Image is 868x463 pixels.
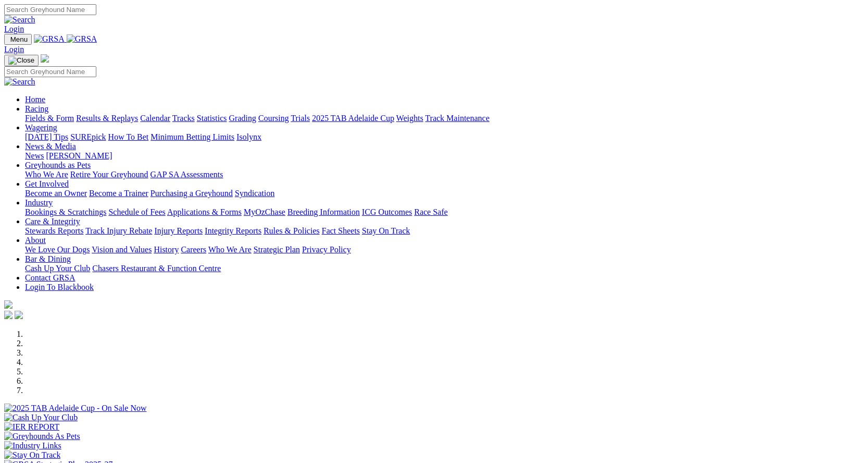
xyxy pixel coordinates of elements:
[70,170,148,179] a: Retire Your Greyhound
[244,208,285,216] a: MyOzChase
[25,273,75,282] a: Contact GRSA
[10,35,28,43] span: Menu
[25,217,80,226] a: Care & Integrity
[263,226,320,235] a: Rules & Policies
[92,245,152,254] a: Vision and Values
[25,161,91,169] a: Greyhounds as Pets
[92,264,221,273] a: Chasers Restaurant & Function Centre
[25,189,864,198] div: Get Involved
[205,226,261,235] a: Integrity Reports
[76,114,138,123] a: Results & Replays
[236,132,261,141] a: Isolynx
[362,226,410,235] a: Stay On Track
[25,208,864,217] div: Industry
[25,104,48,113] a: Racing
[4,404,147,413] img: 2025 TAB Adelaide Cup - On Sale Now
[4,422,59,432] img: IER REPORT
[25,198,53,207] a: Industry
[167,208,242,216] a: Applications & Forms
[150,189,233,198] a: Purchasing a Greyhound
[197,114,227,123] a: Statistics
[4,66,96,77] input: Search
[25,208,106,216] a: Bookings & Scratchings
[4,45,24,54] a: Login
[425,114,489,123] a: Track Maintenance
[85,226,152,235] a: Track Injury Rebate
[154,226,203,235] a: Injury Reports
[25,123,57,132] a: Wagering
[89,189,148,198] a: Become a Trainer
[362,208,412,216] a: ICG Outcomes
[4,450,60,460] img: Stay On Track
[312,114,394,123] a: 2025 TAB Adelaide Cup
[41,54,49,63] img: logo-grsa-white.png
[4,15,35,25] img: Search
[150,170,223,179] a: GAP SA Assessments
[4,4,96,15] input: Search
[25,114,864,123] div: Racing
[4,77,35,87] img: Search
[25,254,71,263] a: Bar & Dining
[46,151,112,160] a: [PERSON_NAME]
[25,114,74,123] a: Fields & Form
[25,151,864,161] div: News & Media
[25,283,94,291] a: Login To Blackbook
[4,300,12,309] img: logo-grsa-white.png
[70,132,106,141] a: SUREpick
[4,441,61,450] img: Industry Links
[25,95,45,104] a: Home
[181,245,206,254] a: Careers
[4,413,78,422] img: Cash Up Your Club
[172,114,195,123] a: Tracks
[414,208,447,216] a: Race Safe
[25,132,864,142] div: Wagering
[208,245,251,254] a: Who We Are
[108,132,149,141] a: How To Bet
[287,208,360,216] a: Breeding Information
[254,245,300,254] a: Strategic Plan
[108,208,165,216] a: Schedule of Fees
[34,34,65,44] img: GRSA
[25,226,864,236] div: Care & Integrity
[25,226,83,235] a: Stewards Reports
[291,114,310,123] a: Trials
[25,142,76,151] a: News & Media
[4,55,39,66] button: Toggle navigation
[25,245,864,254] div: About
[302,245,351,254] a: Privacy Policy
[25,264,90,273] a: Cash Up Your Club
[25,132,68,141] a: [DATE] Tips
[25,264,864,273] div: Bar & Dining
[25,189,87,198] a: Become an Owner
[25,179,69,188] a: Get Involved
[15,311,23,319] img: twitter.svg
[258,114,289,123] a: Coursing
[25,170,68,179] a: Who We Are
[322,226,360,235] a: Fact Sheets
[4,25,24,33] a: Login
[4,34,32,45] button: Toggle navigation
[4,311,12,319] img: facebook.svg
[150,132,234,141] a: Minimum Betting Limits
[4,432,80,441] img: Greyhounds As Pets
[67,34,97,44] img: GRSA
[235,189,274,198] a: Syndication
[8,56,34,65] img: Close
[229,114,256,123] a: Grading
[154,245,179,254] a: History
[396,114,423,123] a: Weights
[25,170,864,179] div: Greyhounds as Pets
[25,245,90,254] a: We Love Our Dogs
[140,114,170,123] a: Calendar
[25,236,46,245] a: About
[25,151,44,160] a: News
